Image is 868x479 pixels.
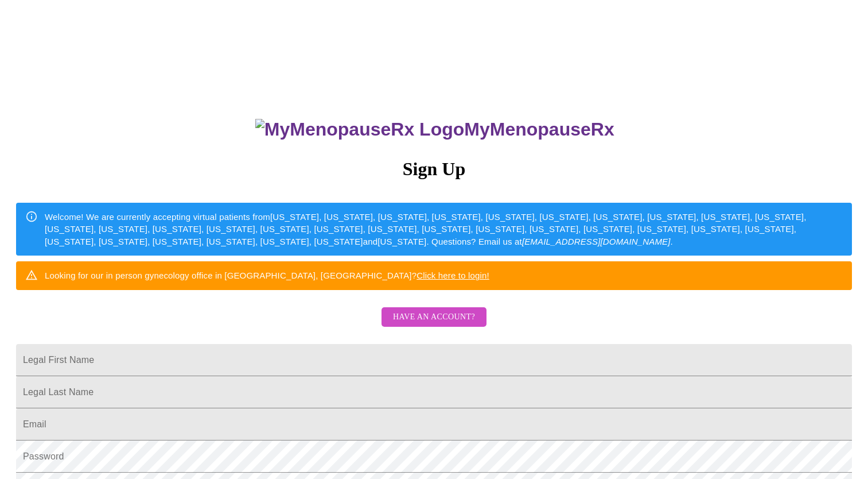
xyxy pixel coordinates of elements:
a: Have an account? [379,319,489,329]
img: MyMenopauseRx Logo [255,119,464,140]
h3: Sign Up [16,159,852,180]
button: Have an account? [382,307,486,327]
em: [EMAIL_ADDRESS][DOMAIN_NAME] [522,237,671,246]
span: Have an account? [393,310,475,325]
div: Welcome! We are currently accepting virtual patients from [US_STATE], [US_STATE], [US_STATE], [US... [45,206,843,252]
div: Looking for our in person gynecology office in [GEOGRAPHIC_DATA], [GEOGRAPHIC_DATA]? [45,265,489,286]
h3: MyMenopauseRx [18,119,853,140]
a: Click here to login! [417,271,489,280]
